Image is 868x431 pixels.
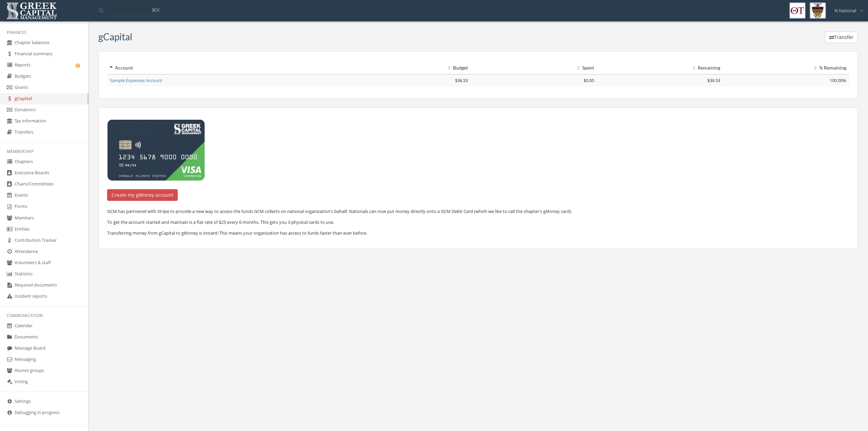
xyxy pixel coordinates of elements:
[473,64,594,71] div: Spent
[110,64,342,71] div: Account
[830,77,846,83] span: 100.00%
[107,229,849,237] p: Transferring money from gCapital to gMoney is instant! This means your organization has access to...
[455,77,468,83] span: $36.53
[584,77,594,83] span: $0.00
[107,189,178,201] button: Create my gMoney account
[599,64,720,71] div: Remaining
[98,32,132,42] h3: gCapital
[347,64,468,71] div: Budget
[152,6,160,13] span: ⌘K
[707,77,720,83] span: $36.53
[107,208,849,215] p: GCM has partnered with Stripe to provide a new way to access the funds GCM collects on national o...
[110,77,162,83] a: Sample Expenses Account
[830,2,863,14] div: N National
[107,218,849,226] p: To get the account started and maintain is a flat rate of $25 every 6 months. This gets you 3 phy...
[825,32,858,43] button: Transfer
[726,64,846,71] div: % Remaining
[834,7,856,14] span: N National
